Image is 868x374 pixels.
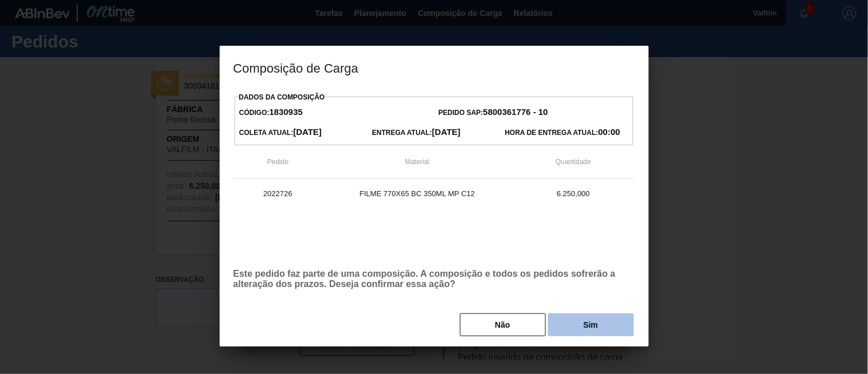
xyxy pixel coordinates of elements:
[505,129,620,137] span: Hora de Entrega Atual:
[294,127,322,137] strong: [DATE]
[239,129,322,137] span: Coleta Atual:
[233,179,323,208] td: 2022726
[405,158,430,166] span: Material
[439,109,548,117] span: Pedido SAP:
[323,179,512,208] td: FILME 770X65 BC 350ML MP C12
[267,158,288,166] span: Pedido
[372,129,461,137] span: Entrega Atual:
[269,107,303,117] strong: 1830935
[233,269,635,289] p: Este pedido faz parte de uma composição. A composição e todos os pedidos sofrerão a alteração dos...
[483,107,548,117] strong: 5800361776 - 10
[239,93,325,101] label: Dados da Composição
[556,158,591,166] span: Quantidade
[220,46,649,89] h3: Composição de Carga
[548,313,634,336] button: Sim
[432,127,461,137] strong: [DATE]
[512,179,635,208] td: 6.250,000
[599,127,620,137] strong: 00:00
[460,313,546,336] button: Não
[239,109,303,117] span: Código:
